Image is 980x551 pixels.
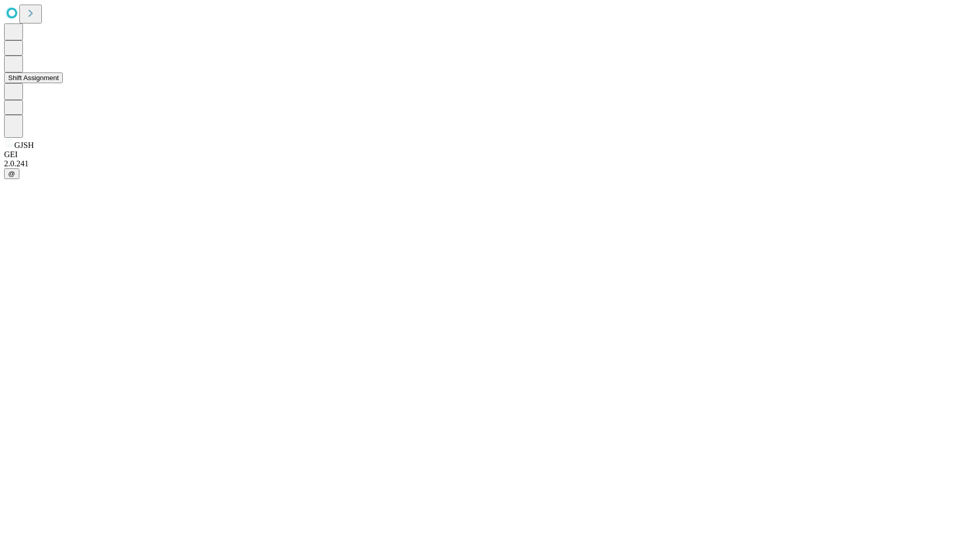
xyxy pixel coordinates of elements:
div: 2.0.241 [4,159,976,168]
div: GEI [4,150,976,159]
button: Shift Assignment [4,72,63,83]
button: @ [4,168,19,179]
span: @ [8,170,15,178]
span: GJSH [14,141,34,149]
